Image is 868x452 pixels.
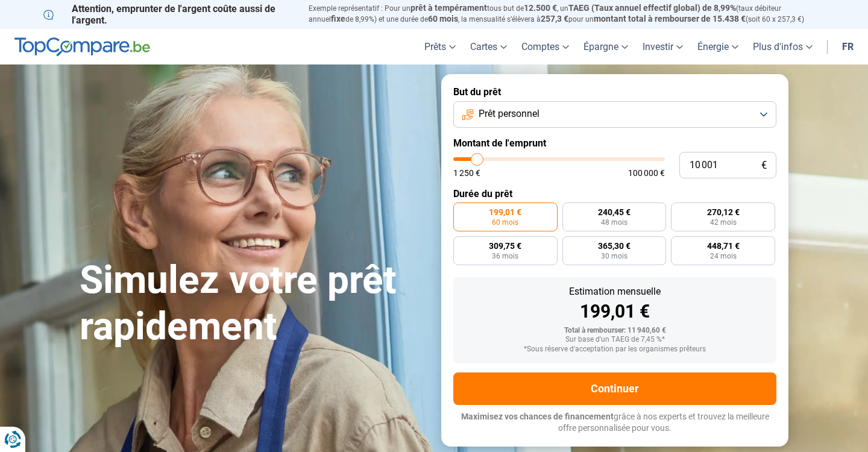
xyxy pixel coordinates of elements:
[594,14,746,24] span: montant total à rembourser de 15.438 €
[489,242,521,250] span: 309,75 €
[80,257,427,350] h1: Simulez votre prêt rapidement
[428,14,458,24] span: 60 mois
[492,253,518,260] span: 36 mois
[453,86,776,98] label: But du prêt
[489,208,521,216] span: 199,01 €
[461,412,614,421] span: Maximisez vos chances de financement
[514,29,576,64] a: Comptes
[746,29,820,64] a: Plus d'infos
[453,411,776,435] p: grâce à nos experts et trouvez la meilleure offre personnalisée pour vous.
[598,208,631,216] span: 240,45 €
[453,169,480,177] span: 1 250 €
[707,242,740,250] span: 448,71 €
[463,29,514,64] a: Cartes
[601,253,627,260] span: 30 mois
[43,3,294,26] p: Attention, emprunter de l'argent coûte aussi de l'argent.
[463,345,767,354] div: *Sous réserve d'acceptation par les organismes prêteurs
[601,219,627,226] span: 48 mois
[524,3,557,13] span: 12.500 €
[835,29,861,64] a: fr
[576,29,635,64] a: Épargne
[598,242,631,250] span: 365,30 €
[761,160,767,171] span: €
[410,3,487,13] span: prêt à tempérament
[453,137,776,149] label: Montant de l'emprunt
[479,107,539,121] span: Prêt personnel
[492,219,518,226] span: 60 mois
[635,29,690,64] a: Investir
[463,287,767,297] div: Estimation mensuelle
[14,37,150,57] img: TopCompare
[453,188,776,199] label: Durée du prêt
[453,101,776,128] button: Prêt personnel
[417,29,463,64] a: Prêts
[710,253,737,260] span: 24 mois
[710,219,737,226] span: 42 mois
[331,14,345,24] span: fixe
[463,303,767,321] div: 199,01 €
[628,169,665,177] span: 100 000 €
[707,208,740,216] span: 270,12 €
[568,3,736,13] span: TAEG (Taux annuel effectif global) de 8,99%
[453,372,776,405] button: Continuer
[463,327,767,335] div: Total à rembourser: 11 940,60 €
[541,14,568,24] span: 257,3 €
[309,3,825,25] p: Exemple représentatif : Pour un tous but de , un (taux débiteur annuel de 8,99%) et une durée de ...
[463,336,767,344] div: Sur base d'un TAEG de 7,45 %*
[690,29,746,64] a: Énergie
